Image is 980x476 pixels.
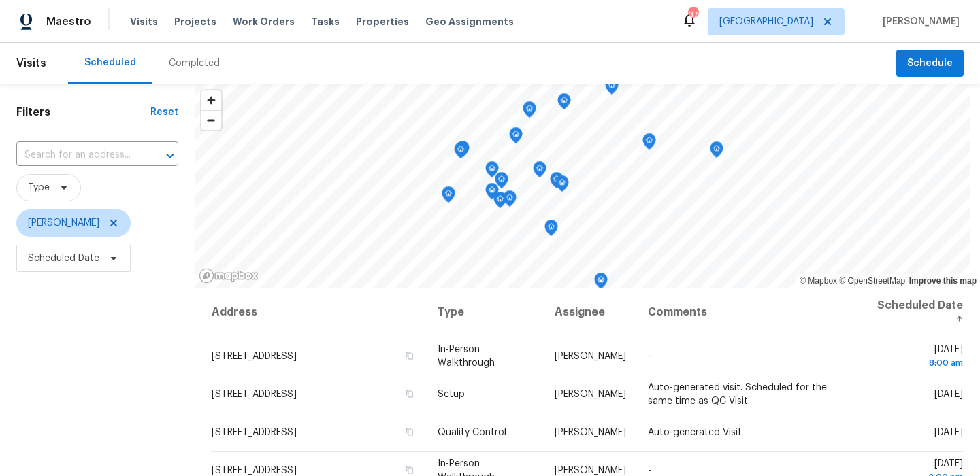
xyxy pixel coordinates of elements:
[523,101,536,122] div: Map marker
[311,17,340,27] span: Tasks
[46,15,91,29] span: Maestro
[555,175,569,197] div: Map marker
[438,345,495,368] span: In-Person Walkthrough
[212,390,297,399] span: [STREET_ADDRESS]
[201,90,221,110] button: Zoom in
[201,111,221,130] span: Zoom out
[212,352,297,361] span: [STREET_ADDRESS]
[509,127,523,148] div: Map marker
[544,288,637,337] th: Assignee
[719,15,813,29] span: [GEOGRAPHIC_DATA]
[438,390,465,399] span: Setup
[425,15,514,29] span: Geo Assignments
[199,268,259,284] a: Mapbox homepage
[557,93,571,114] div: Map marker
[605,78,619,99] div: Map marker
[442,186,455,207] div: Map marker
[16,105,150,119] h1: Filters
[839,276,905,286] a: OpenStreetMap
[688,8,698,22] div: 37
[934,428,963,437] span: [DATE]
[934,390,963,399] span: [DATE]
[404,464,416,476] button: Copy Address
[800,276,837,286] a: Mapbox
[863,288,964,337] th: Scheduled Date ↑
[130,15,158,29] span: Visits
[201,110,221,130] button: Zoom out
[544,220,558,241] div: Map marker
[909,276,977,286] a: Improve this map
[28,216,99,230] span: [PERSON_NAME]
[710,141,723,163] div: Map marker
[648,352,651,361] span: -
[485,161,499,182] div: Map marker
[161,146,180,165] button: Open
[648,383,827,406] span: Auto-generated visit. Scheduled for the same time as QC Visit.
[896,50,964,78] button: Schedule
[174,15,216,29] span: Projects
[404,388,416,400] button: Copy Address
[637,288,863,337] th: Comments
[555,390,626,399] span: [PERSON_NAME]
[356,15,409,29] span: Properties
[438,428,506,437] span: Quality Control
[28,252,99,265] span: Scheduled Date
[84,56,136,69] div: Scheduled
[212,466,297,475] span: [STREET_ADDRESS]
[533,161,546,182] div: Map marker
[555,352,626,361] span: [PERSON_NAME]
[169,56,220,70] div: Completed
[907,55,953,72] span: Schedule
[404,350,416,362] button: Copy Address
[211,288,427,337] th: Address
[555,428,626,437] span: [PERSON_NAME]
[485,183,499,204] div: Map marker
[503,190,517,211] div: Map marker
[648,428,742,437] span: Auto-generated Visit
[195,84,970,288] canvas: Map
[16,145,140,166] input: Search for an address...
[28,181,50,194] span: Type
[550,172,563,193] div: Map marker
[427,288,544,337] th: Type
[212,428,297,437] span: [STREET_ADDRESS]
[495,172,508,193] div: Map marker
[404,426,416,438] button: Copy Address
[150,105,178,119] div: Reset
[454,142,468,163] div: Map marker
[648,466,651,475] span: -
[877,15,960,29] span: [PERSON_NAME]
[456,141,470,162] div: Map marker
[233,15,295,29] span: Work Orders
[642,133,656,154] div: Map marker
[16,48,46,78] span: Visits
[874,345,963,370] span: [DATE]
[594,273,608,294] div: Map marker
[555,466,626,475] span: [PERSON_NAME]
[493,192,507,213] div: Map marker
[874,356,963,370] div: 8:00 am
